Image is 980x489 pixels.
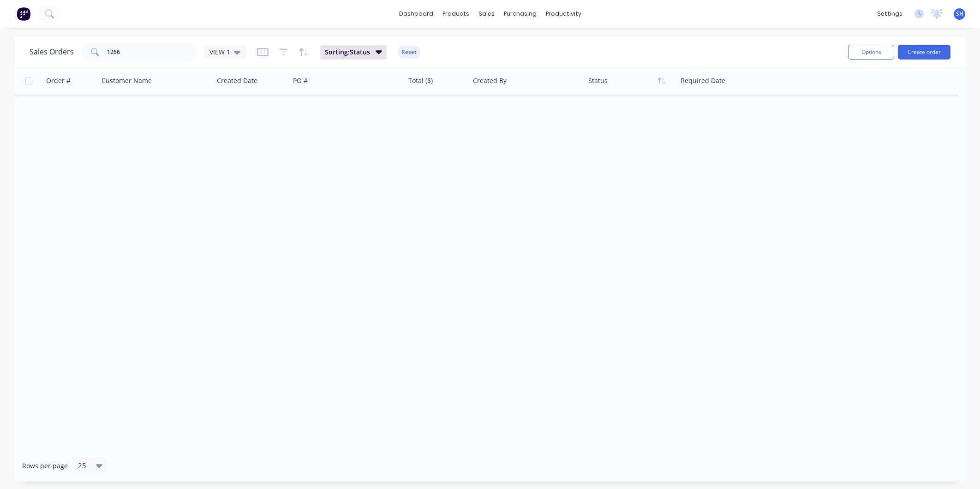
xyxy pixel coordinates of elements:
[320,45,387,60] button: Sorting:Status
[848,45,894,60] button: Options
[107,43,197,61] input: Search...
[30,48,74,56] h1: Sales Orders
[541,7,586,21] div: productivity
[209,47,230,57] span: VIEW 1
[22,461,68,471] span: Rows per page
[17,7,30,21] img: Factory
[898,45,950,60] button: Create order
[293,76,308,85] div: PO #
[217,76,257,85] div: Created Date
[499,7,541,21] div: purchasing
[474,7,499,21] div: sales
[102,76,152,85] div: Customer Name
[956,10,963,18] span: SH
[46,76,71,85] div: Order #
[438,7,474,21] div: products
[473,76,507,85] div: Created By
[681,76,725,85] div: Required Date
[325,48,370,57] span: Sorting: Status
[408,76,433,85] div: Total ($)
[872,7,907,21] div: settings
[588,76,608,85] div: Status
[394,7,438,21] a: dashboard
[398,46,420,59] button: Reset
